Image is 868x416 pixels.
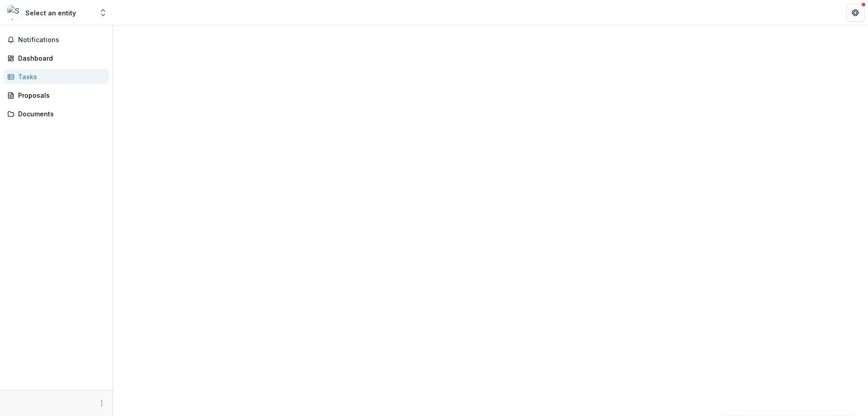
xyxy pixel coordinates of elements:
[18,109,102,119] div: Documents
[846,4,864,22] button: Get Help
[7,5,22,20] img: Select an entity
[4,88,109,103] a: Proposals
[25,8,76,18] div: Select an entity
[18,91,102,100] div: Proposals
[18,36,105,44] span: Notifications
[97,4,109,22] button: Open entity switcher
[18,53,102,63] div: Dashboard
[4,69,109,84] a: Tasks
[4,106,109,121] a: Documents
[96,398,107,409] button: More
[18,72,102,81] div: Tasks
[4,33,109,47] button: Notifications
[4,51,109,66] a: Dashboard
